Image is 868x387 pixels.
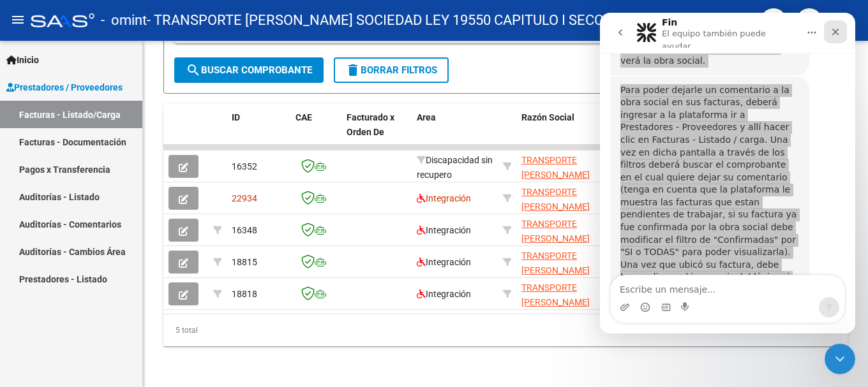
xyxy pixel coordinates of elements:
[417,193,471,203] span: Integración
[347,112,394,137] span: Facturado x Orden De
[174,57,324,83] button: Buscar Comprobante
[232,112,240,122] span: ID
[6,80,123,94] span: Prestadores / Proveedores
[10,64,209,341] div: Para poder dejarle un comentario a la obra social en sus facturas, deberá ingresar a la plataform...
[521,112,574,122] span: Razón Social
[334,57,449,83] button: Borrar Filtros
[521,153,607,180] div: 30716774690
[412,104,498,160] datatable-header-cell: Area
[219,284,239,305] button: Enviar un mensaje…
[417,289,471,299] span: Integración
[341,104,412,160] datatable-header-cell: Facturado x Orden De
[417,155,493,180] span: Discapacidad sin recupero
[61,289,71,300] button: Selector de gif
[101,6,147,34] span: - omint
[521,281,607,307] div: 30716774690
[81,289,91,300] button: Start recording
[6,53,39,67] span: Inicio
[232,289,257,299] span: 18818
[232,257,257,267] span: 18815
[600,13,855,333] iframe: Intercom live chat
[11,263,244,284] textarea: Escribe un mensaje...
[521,155,595,223] span: TRANSPORTE [PERSON_NAME] SOCIEDAD LEY 19550 CAPITULO I SECCION IV
[186,62,201,78] mat-icon: search
[521,185,607,212] div: 30716774690
[417,112,436,122] span: Area
[521,251,595,319] span: TRANSPORTE [PERSON_NAME] SOCIEDAD LEY 19550 CAPITULO I SECCION IV
[521,187,595,255] span: TRANSPORTE [PERSON_NAME] SOCIEDAD LEY 19550 CAPITULO I SECCION IV
[147,6,643,34] span: - TRANSPORTE [PERSON_NAME] SOCIEDAD LEY 19550 CAPITULO I SECCION IV
[521,249,607,275] div: 30716774690
[227,104,290,160] datatable-header-cell: ID
[10,12,26,27] mat-icon: menu
[232,161,257,172] span: 16352
[20,71,199,333] div: Para poder dejarle un comentario a la obra social en sus facturas, deberá ingresar a la plataform...
[521,217,607,244] div: 30716774690
[521,219,595,287] span: TRANSPORTE [PERSON_NAME] SOCIEDAD LEY 19550 CAPITULO I SECCION IV
[417,257,471,267] span: Integración
[40,289,50,300] button: Selector de emoji
[163,314,848,346] div: 5 total
[20,289,30,300] button: Adjuntar un archivo
[296,112,312,122] span: CAE
[516,104,612,160] datatable-header-cell: Razón Social
[10,64,245,369] div: Soporte dice…
[186,64,312,76] span: Buscar Comprobante
[345,64,437,76] span: Borrar Filtros
[345,62,361,78] mat-icon: delete
[290,104,341,160] datatable-header-cell: CAE
[232,225,257,235] span: 16348
[232,193,257,203] span: 22934
[417,225,471,235] span: Integración
[521,282,595,351] span: TRANSPORTE [PERSON_NAME] SOCIEDAD LEY 19550 CAPITULO I SECCION IV
[825,344,855,374] iframe: Intercom live chat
